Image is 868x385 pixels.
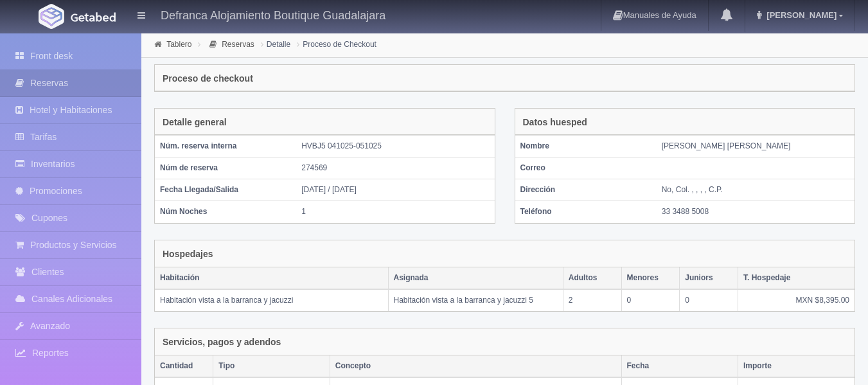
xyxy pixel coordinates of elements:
h4: Detalle general [163,118,227,127]
th: Asignada [388,267,563,289]
th: Fecha [621,355,738,377]
li: Detalle [258,38,294,50]
td: MXN $8,395.00 [738,289,855,311]
h4: Servicios, pagos y adendos [163,337,281,347]
th: Habitación [155,267,388,289]
th: Núm. reserva interna [155,136,296,157]
img: Getabed [71,12,116,22]
h4: Proceso de checkout [163,74,253,84]
td: HVBJ5 041025-051025 [296,136,494,157]
th: Importe [738,355,855,377]
th: Concepto [330,355,621,377]
th: Núm Noches [155,201,296,223]
th: Correo [515,157,657,179]
th: Cantidad [155,355,213,377]
th: Juniors [680,267,738,289]
img: Getabed [39,4,64,29]
td: Habitación vista a la barranca y jacuzzi [155,289,388,311]
h4: Defranca Alojamiento Boutique Guadalajara [161,6,385,22]
td: 33 3488 5008 [657,201,855,223]
li: Proceso de Checkout [294,38,380,50]
th: T. Hospedaje [738,267,855,289]
td: Habitación vista a la barranca y jacuzzi 5 [388,289,563,311]
h4: Datos huesped [523,118,587,127]
td: 1 [296,201,494,223]
h4: Hospedajes [163,249,213,259]
span: [PERSON_NAME] [763,10,837,20]
th: Dirección [515,179,657,201]
td: [PERSON_NAME] [PERSON_NAME] [657,136,855,157]
a: Reservas [222,40,254,49]
th: Fecha Llegada/Salida [155,179,296,201]
td: 2 [563,289,621,311]
td: 274569 [296,157,494,179]
th: Teléfono [515,201,657,223]
th: Adultos [563,267,621,289]
td: No, Col. , , , , C.P. [657,179,855,201]
th: Tipo [213,355,330,377]
td: 0 [680,289,738,311]
td: 0 [621,289,680,311]
a: Tablero [166,40,191,49]
th: Menores [621,267,680,289]
th: Nombre [515,136,657,157]
th: Núm de reserva [155,157,296,179]
td: [DATE] / [DATE] [296,179,494,201]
